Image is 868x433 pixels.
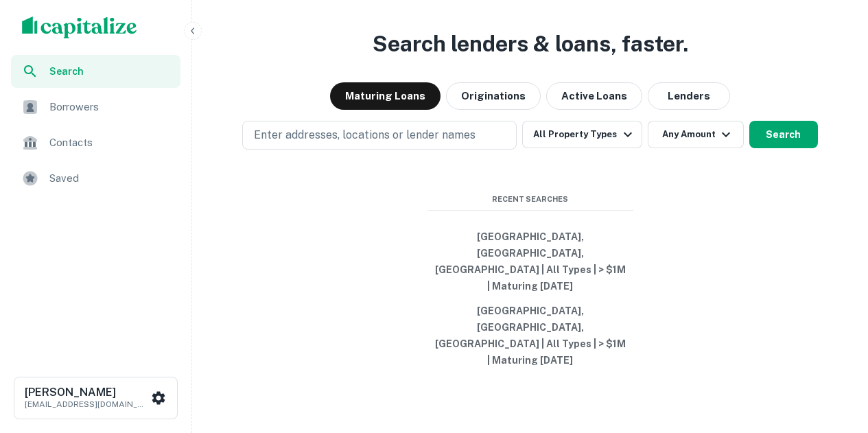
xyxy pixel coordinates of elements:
[749,121,818,148] button: Search
[446,82,541,110] button: Originations
[799,323,868,389] iframe: Chat Widget
[242,121,517,150] button: Enter addresses, locations or lender names
[648,82,730,110] button: Lenders
[427,299,633,373] button: [GEOGRAPHIC_DATA], [GEOGRAPHIC_DATA], [GEOGRAPHIC_DATA] | All Types | > $1M | Maturing [DATE]
[49,134,172,151] span: Contacts
[25,387,148,398] h6: [PERSON_NAME]
[22,16,137,38] img: capitalize-logo.png
[49,170,172,187] span: Saved
[49,99,172,115] span: Borrowers
[11,126,180,159] a: Contacts
[14,377,178,419] button: [PERSON_NAME][EMAIL_ADDRESS][DOMAIN_NAME]
[546,82,642,110] button: Active Loans
[427,224,633,299] button: [GEOGRAPHIC_DATA], [GEOGRAPHIC_DATA], [GEOGRAPHIC_DATA] | All Types | > $1M | Maturing [DATE]
[522,121,642,148] button: All Property Types
[25,398,148,410] p: [EMAIL_ADDRESS][DOMAIN_NAME]
[11,91,180,124] a: Borrowers
[11,162,180,195] a: Saved
[373,27,688,60] h3: Search lenders & loans, faster.
[254,127,476,143] p: Enter addresses, locations or lender names
[49,64,172,79] span: Search
[11,55,180,88] a: Search
[330,82,441,110] button: Maturing Loans
[648,121,744,148] button: Any Amount
[427,194,633,205] span: Recent Searches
